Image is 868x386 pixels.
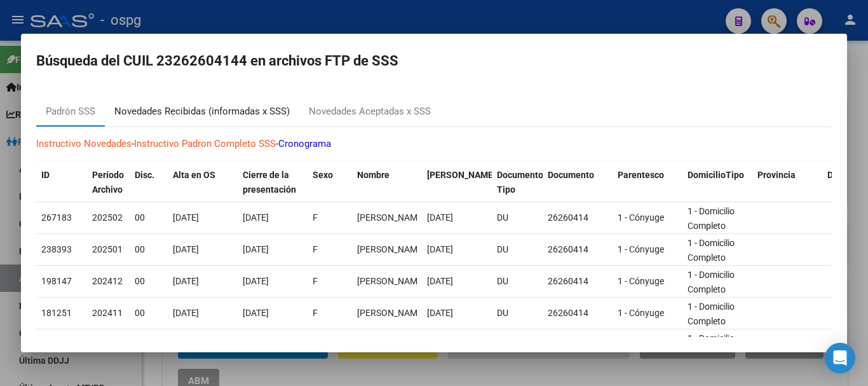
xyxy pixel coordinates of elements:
[46,104,95,119] div: Padrón SSS
[352,162,422,203] datatable-header-cell: Nombre
[357,308,425,318] span: CABEZAS MARISELL MILAGRO
[492,162,543,203] datatable-header-cell: Documento Tipo
[41,276,72,286] span: 198147
[309,104,431,119] div: Novedades Aceptadas x SSS
[548,170,594,180] span: Documento
[36,138,132,149] a: Instructivo Novedades
[618,276,664,286] span: 1 - Cónyuge
[92,212,123,223] span: 202502
[548,210,607,225] div: 26260414
[427,244,453,254] span: [DATE]
[243,276,269,286] span: [DATE]
[36,137,832,151] p: - -
[618,212,664,223] span: 1 - Cónyuge
[613,162,682,203] datatable-header-cell: Parentesco
[688,301,735,326] span: 1 - Domicilio Completo
[168,162,238,203] datatable-header-cell: Alta en OS
[618,244,664,254] span: 1 - Cónyuge
[497,274,538,289] div: DU
[92,276,123,286] span: 202412
[135,274,163,289] div: 00
[313,276,318,286] span: F
[130,162,168,203] datatable-header-cell: Disc.
[357,212,425,223] span: CABEZAS MARISELL MILAGRO
[688,333,735,358] span: 1 - Domicilio Completo
[682,162,752,203] datatable-header-cell: DomicilioTipo
[173,244,199,254] span: [DATE]
[308,162,352,203] datatable-header-cell: Sexo
[92,308,123,318] span: 202411
[497,242,538,257] div: DU
[243,244,269,254] span: [DATE]
[313,308,318,318] span: F
[135,306,163,321] div: 00
[135,170,154,180] span: Disc.
[548,274,607,289] div: 26260414
[36,49,832,73] h2: Búsqueda del CUIL 23262604144 en archivos FTP de SSS
[92,244,123,254] span: 202501
[114,104,290,119] div: Novedades Recibidas (informadas x SSS)
[238,162,308,203] datatable-header-cell: Cierre de la presentación
[243,308,269,318] span: [DATE]
[422,162,492,203] datatable-header-cell: Fecha Nac.
[92,170,124,195] span: Período Archivo
[618,170,664,180] span: Parentesco
[87,162,130,203] datatable-header-cell: Período Archivo
[497,306,538,321] div: DU
[243,212,269,223] span: [DATE]
[41,308,72,318] span: 181251
[357,244,425,254] span: CABEZAS MARISELL MILAGRO
[752,162,822,203] datatable-header-cell: Provincia
[688,238,735,263] span: 1 - Domicilio Completo
[543,162,613,203] datatable-header-cell: Documento
[134,138,276,149] a: Instructivo Padron Completo SSS
[173,276,199,286] span: [DATE]
[427,308,453,318] span: [DATE]
[618,308,664,318] span: 1 - Cónyuge
[135,210,163,225] div: 00
[173,308,199,318] span: [DATE]
[548,306,607,321] div: 26260414
[36,162,87,203] datatable-header-cell: ID
[41,212,72,223] span: 267183
[135,242,163,257] div: 00
[427,212,453,223] span: [DATE]
[497,210,538,225] div: DU
[173,170,215,180] span: Alta en OS
[313,170,333,180] span: Sexo
[497,170,543,195] span: Documento Tipo
[427,276,453,286] span: [DATE]
[41,244,72,254] span: 238393
[278,138,331,149] a: Cronograma
[688,206,735,231] span: 1 - Domicilio Completo
[357,276,425,286] span: CABEZAS MARISELL MILAGRO
[313,212,318,223] span: F
[41,170,50,180] span: ID
[313,244,318,254] span: F
[548,242,607,257] div: 26260414
[757,170,796,180] span: Provincia
[688,170,744,180] span: DomicilioTipo
[357,170,390,180] span: Nombre
[688,270,735,294] span: 1 - Domicilio Completo
[243,170,296,195] span: Cierre de la presentación
[173,212,199,223] span: [DATE]
[825,343,855,373] div: Open Intercom Messenger
[427,170,498,180] span: [PERSON_NAME].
